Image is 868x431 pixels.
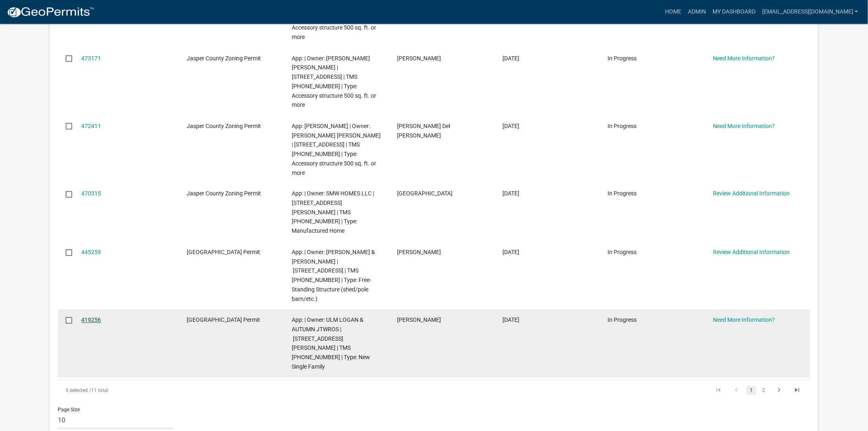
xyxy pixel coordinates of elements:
[503,55,519,62] span: 09/03/2025
[292,55,377,108] span: App: | Owner: NUNEZ PLACIDO SANCHEZ | 572 FREEDOM PKWY | TMS 039-00-04-038 | Type: Accessory stru...
[608,190,637,197] span: In Progress
[503,123,519,129] span: 09/02/2025
[789,386,805,395] a: go to last page
[709,4,759,20] a: My Dashboard
[758,384,770,398] li: page 2
[397,249,441,256] span: James Lawson
[759,4,861,20] a: [EMAIL_ADDRESS][DOMAIN_NAME]
[397,55,441,62] span: Placido
[81,190,101,197] a: 470315
[187,55,261,62] span: Jasper County Zoning Permit
[759,386,769,395] a: 2
[187,317,260,323] span: Jasper County Building Permit
[81,249,101,256] a: 445259
[608,123,637,129] span: In Progress
[81,55,101,62] a: 473171
[685,4,709,20] a: Admin
[713,55,775,62] a: Need More Information?
[713,249,790,256] a: Review Additional Information
[292,190,375,234] span: App: | Owner: SMW HOMES LLC | 162 WRIGHT RD | TMS 046-00-02-047 | Type: Manufactured Home
[81,317,101,323] a: 419256
[187,123,261,129] span: Jasper County Zoning Permit
[503,190,519,197] span: 08/27/2025
[503,317,519,323] span: 05/11/2025
[187,249,260,256] span: Jasper County Building Permit
[745,384,758,398] li: page 1
[747,386,756,395] a: 1
[608,317,637,323] span: In Progress
[713,123,775,129] a: Need More Information?
[292,249,375,303] span: App: | Owner: LAWSON JAMES & KATHRYN JTWROS | 499 OAK PARK RD | TMS 046-00-06-040 | Type: Free-St...
[397,123,450,139] span: Pedro Perez Del Monte
[729,386,744,395] a: go to previous page
[713,190,790,197] a: Review Additional Information
[710,386,726,395] a: go to first page
[187,190,261,197] span: Jasper County Zoning Permit
[713,317,775,323] a: Need More Information?
[771,386,787,395] a: go to next page
[608,249,637,256] span: In Progress
[58,381,356,401] div: 11 total
[66,388,91,394] span: 0 selected /
[503,249,519,256] span: 07/04/2025
[608,55,637,62] span: In Progress
[397,190,452,197] span: Sierra Green
[292,123,381,176] span: App: Geovanny Tagle Reyes | Owner: REYES GEOVANNY TAGLE | 234 BEES CREEK RD | TMS 064-17-03-022 |...
[292,317,370,370] span: App: | Owner: ULM LOGAN & AUTUMN JTWROS | 472 DRESSEN RD | TMS 038-00-08-018 | Type: New Single F...
[397,317,441,323] span: Logan Ulm
[662,4,685,20] a: Home
[81,123,101,129] a: 472411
